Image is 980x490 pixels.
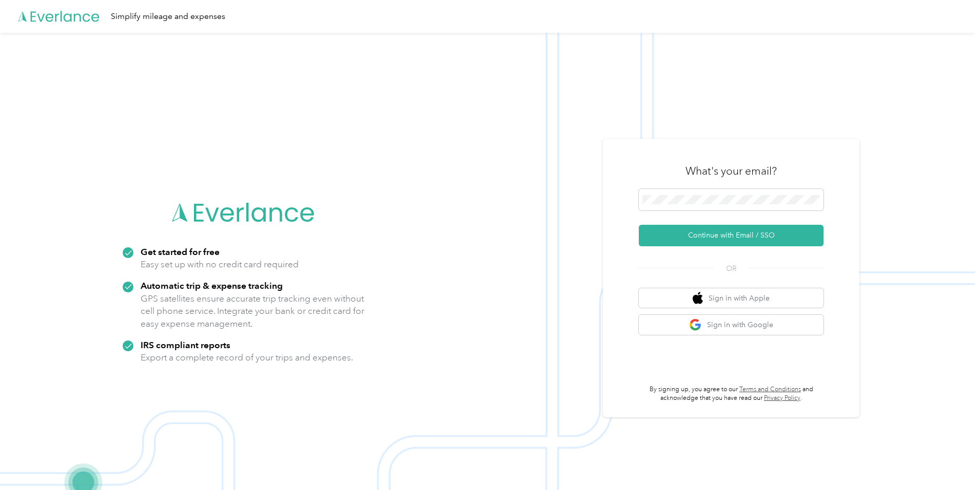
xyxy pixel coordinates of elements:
span: OR [713,263,749,274]
p: By signing up, you agree to our and acknowledge that you have read our . [639,385,824,403]
button: google logoSign in with Google [639,315,824,335]
h3: What's your email? [685,164,777,178]
img: google logo [689,318,702,331]
div: Simplify mileage and expenses [111,10,225,23]
a: Privacy Policy [764,394,800,402]
p: Easy set up with no credit card required [141,258,299,271]
strong: IRS compliant reports [141,339,230,350]
a: Terms and Conditions [739,386,801,393]
strong: Automatic trip & expense tracking [141,280,283,291]
button: Continue with Email / SSO [639,225,824,246]
button: apple logoSign in with Apple [639,288,824,308]
p: Export a complete record of your trips and expenses. [141,351,353,364]
p: GPS satellites ensure accurate trip tracking even without cell phone service. Integrate your bank... [141,292,365,330]
strong: Get started for free [141,246,220,257]
img: apple logo [693,292,703,305]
